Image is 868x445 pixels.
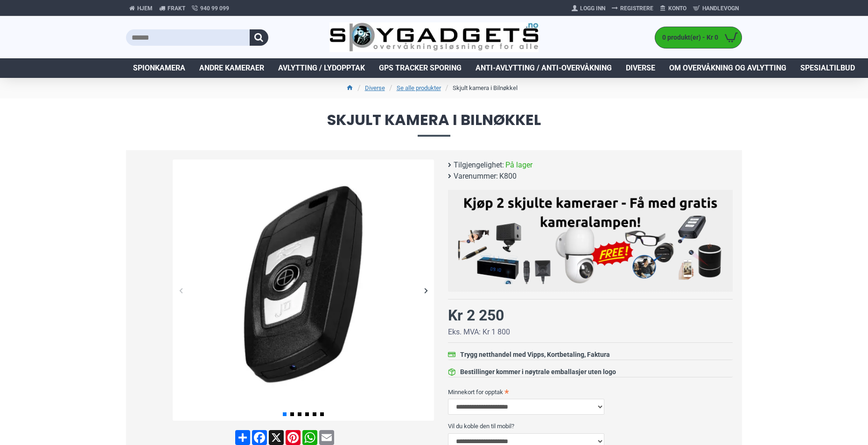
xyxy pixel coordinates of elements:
div: Trygg netthandel med Vipps, Kortbetaling, Faktura [460,350,610,360]
span: Skjult kamera i Bilnøkkel [126,112,742,136]
span: Avlytting / Lydopptak [278,63,365,74]
span: Andre kameraer [199,63,264,74]
a: Andre kameraer [192,58,271,78]
span: Frakt [168,4,185,13]
a: Konto [657,1,690,16]
span: Konto [668,4,686,13]
a: Spesialtilbud [793,58,862,78]
img: Skjult 4K Spionkamera i Bilnøkkel - SpyGadgets.no [173,160,434,421]
label: Vil du koble den til mobil? [448,418,733,433]
span: K800 [499,171,517,182]
a: Diverse [365,83,385,93]
a: Om overvåkning og avlytting [662,58,793,78]
span: Go to slide 6 [320,412,324,416]
a: WhatsApp [301,430,318,445]
div: Previous slide [173,282,189,299]
span: 0 produkt(er) - Kr 0 [655,33,721,42]
b: Varenummer: [454,171,498,182]
span: Go to slide 1 [283,412,287,416]
label: Minnekort for opptak [448,384,733,399]
a: Diverse [619,58,662,78]
span: Go to slide 4 [305,412,309,416]
a: Handlevogn [690,1,742,16]
span: Go to slide 5 [313,412,316,416]
span: Diverse [626,63,655,74]
span: GPS Tracker Sporing [379,63,462,74]
span: Hjem [137,4,153,13]
span: Logg Inn [580,4,605,13]
span: Om overvåkning og avlytting [669,63,786,74]
a: Registrere [609,1,657,16]
a: Anti-avlytting / Anti-overvåkning [469,58,619,78]
span: Anti-avlytting / Anti-overvåkning [476,63,612,74]
b: Tilgjengelighet: [454,160,504,171]
a: Avlytting / Lydopptak [271,58,372,78]
span: Registrere [620,4,653,13]
span: Go to slide 3 [298,412,301,416]
img: Kjøp 2 skjulte kameraer – Få med gratis kameralampe! [455,195,726,284]
span: Go to slide 2 [290,412,294,416]
a: X [268,430,285,445]
a: Logg Inn [568,1,609,16]
div: Kr 2 250 [448,304,504,327]
a: Email [318,430,335,445]
img: SpyGadgets.no [329,22,539,53]
div: Next slide [418,282,434,299]
span: Handlevogn [702,4,739,13]
a: Share [234,430,251,445]
a: 0 produkt(er) - Kr 0 [655,27,742,48]
a: GPS Tracker Sporing [372,58,469,78]
a: Se alle produkter [397,83,441,93]
div: Bestillinger kommer i nøytrale emballasjer uten logo [460,367,616,377]
span: Spesialtilbud [800,63,855,74]
span: 940 99 099 [200,4,229,13]
a: Spionkamera [126,58,192,78]
a: Pinterest [285,430,301,445]
span: Spionkamera [133,63,185,74]
span: På lager [505,160,532,171]
a: Facebook [251,430,268,445]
